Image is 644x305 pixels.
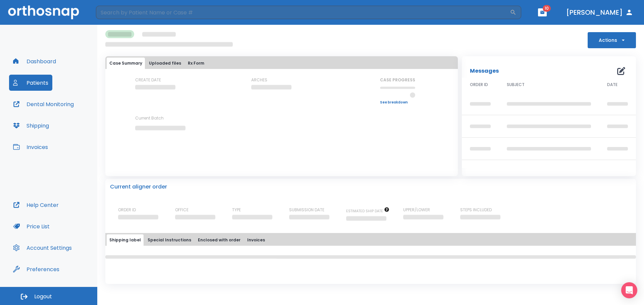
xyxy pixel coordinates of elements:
[380,100,415,104] a: See breakdown
[8,5,79,19] img: Orthosnap
[107,58,145,69] button: Case Summary
[607,82,618,88] span: DATE
[9,240,76,256] button: Account Settings
[232,207,241,213] p: TYPE
[34,293,52,300] span: Logout
[135,77,161,83] p: CREATE DATE
[9,197,63,213] button: Help Center
[621,282,637,298] div: Open Intercom Messenger
[96,6,510,19] input: Search by Patient Name or Case #
[107,58,457,69] div: tabs
[145,234,194,246] button: Special Instructions
[543,5,551,12] span: 10
[588,32,636,48] button: Actions
[185,58,207,69] button: Rx Form
[9,261,63,277] button: Preferences
[289,207,324,213] p: SUBMISSION DATE
[58,266,64,272] div: Tooltip anchor
[107,234,144,246] button: Shipping label
[380,77,415,83] p: CASE PROGRESS
[9,96,78,112] button: Dental Monitoring
[9,218,54,234] button: Price List
[9,118,53,134] button: Shipping
[107,234,635,246] div: tabs
[195,234,243,246] button: Enclosed with order
[135,115,196,121] p: Current Batch
[175,207,189,213] p: OFFICE
[470,67,499,75] p: Messages
[110,183,167,191] p: Current aligner order
[118,207,136,213] p: ORDER ID
[470,82,488,88] span: ORDER ID
[9,139,52,155] button: Invoices
[403,207,430,213] p: UPPER/LOWER
[9,53,60,69] button: Dashboard
[507,82,525,88] span: SUBJECT
[460,207,492,213] p: STEPS INCLUDED
[146,58,184,69] button: Uploaded files
[563,6,636,18] button: [PERSON_NAME]
[9,75,52,91] button: Patients
[346,209,389,214] span: The date will be available after approving treatment plan
[251,77,267,83] p: ARCHES
[245,234,268,246] button: Invoices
